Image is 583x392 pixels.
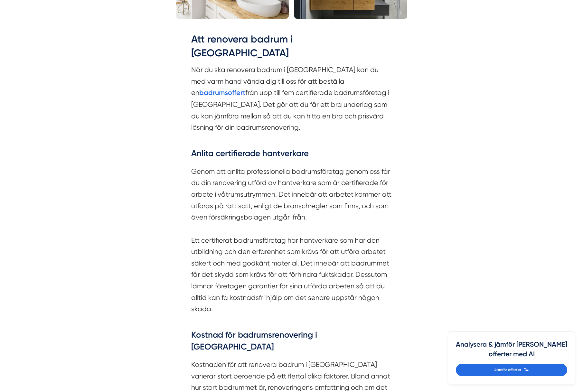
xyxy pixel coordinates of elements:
[199,89,245,97] a: badrumsoffert
[191,32,392,64] h2: Att renovera badrum i [GEOGRAPHIC_DATA]
[494,367,521,373] span: Jämför offerter
[456,364,567,376] a: Jämför offerter
[191,148,392,163] h3: Anlita certifierade hantverkare
[456,340,567,364] h4: Analysera & jämför [PERSON_NAME] offerter med AI
[191,329,392,356] h3: Kostnad för badrumsrenovering i [GEOGRAPHIC_DATA]
[199,89,245,97] strong: badrumsoffert
[191,166,392,329] section: Genom att anlita professionella badrumsföretag genom oss får du din renovering utförd av hantverk...
[191,64,392,148] section: När du ska renovera badrum i [GEOGRAPHIC_DATA] kan du med varm hand vända dig till oss för att be...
